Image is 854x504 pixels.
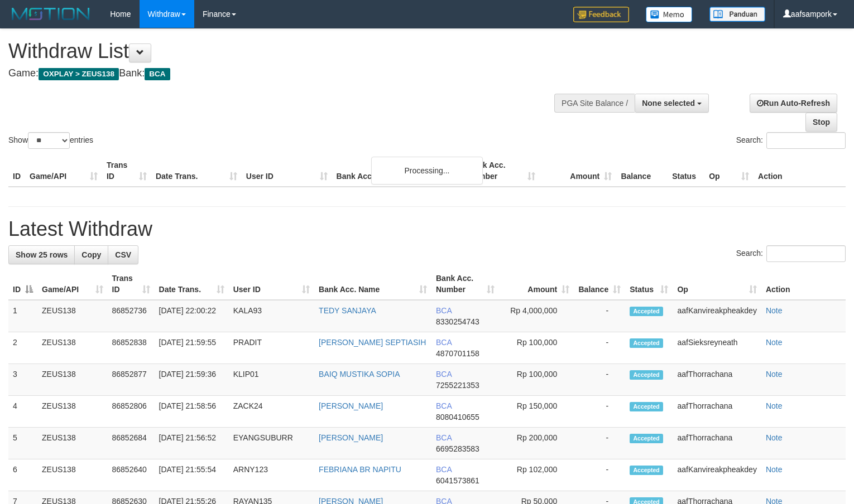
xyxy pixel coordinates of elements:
[766,338,783,347] a: Note
[242,155,332,187] th: User ID
[436,401,452,410] span: BCA
[155,459,229,491] td: [DATE] 21:55:54
[155,268,229,300] th: Date Trans.: activate to sort column ascending
[155,396,229,428] td: [DATE] 21:58:56
[332,155,464,187] th: Bank Acc. Name
[314,268,431,300] th: Bank Acc. Name: activate to sort column ascending
[155,364,229,396] td: [DATE] 21:59:36
[37,459,108,491] td: ZEUS138
[630,370,663,380] span: Accepted
[574,459,625,491] td: -
[108,268,155,300] th: Trans ID: activate to sort column ascending
[673,364,761,396] td: aafThorrachana
[229,459,314,491] td: ARNY123
[8,132,93,149] label: Show entries
[574,300,625,332] td: -
[499,332,574,364] td: Rp 100,000
[81,250,101,259] span: Copy
[115,250,131,259] span: CSV
[463,155,540,187] th: Bank Acc. Number
[108,332,155,364] td: 86852838
[155,428,229,459] td: [DATE] 21:56:52
[8,300,37,332] td: 1
[709,7,765,22] img: panduan.png
[574,428,625,459] td: -
[102,155,151,187] th: Trans ID
[37,396,108,428] td: ZEUS138
[766,132,846,149] input: Search:
[673,300,761,332] td: aafKanvireakpheakdey
[8,40,558,62] h1: Withdraw List
[8,268,37,300] th: ID: activate to sort column descending
[766,245,846,262] input: Search:
[229,332,314,364] td: PRADIT
[155,300,229,332] td: [DATE] 22:00:22
[766,306,783,315] a: Note
[673,268,761,300] th: Op: activate to sort column ascending
[625,268,673,300] th: Status: activate to sort column ascending
[436,349,479,358] span: Copy 4870701158 to clipboard
[108,428,155,459] td: 86852684
[736,245,846,262] label: Search:
[436,317,479,326] span: Copy 8330254743 to clipboard
[436,413,479,421] span: Copy 8080410655 to clipboard
[319,433,383,442] a: [PERSON_NAME]
[574,332,625,364] td: -
[499,396,574,428] td: Rp 150,000
[630,466,663,475] span: Accepted
[108,396,155,428] td: 86852806
[108,364,155,396] td: 86852877
[8,218,846,240] h1: Latest Withdraw
[108,459,155,491] td: 86852640
[704,155,754,187] th: Op
[8,428,37,459] td: 5
[630,338,663,348] span: Accepted
[37,300,108,332] td: ZEUS138
[754,155,846,187] th: Action
[436,306,452,315] span: BCA
[39,68,119,80] span: OXPLAY > ZEUS138
[673,396,761,428] td: aafThorrachana
[145,68,170,80] span: BCA
[673,332,761,364] td: aafSieksreyneath
[8,245,75,264] a: Show 25 rows
[766,465,783,474] a: Note
[16,250,68,259] span: Show 25 rows
[736,132,846,149] label: Search:
[8,459,37,491] td: 6
[319,401,383,410] a: [PERSON_NAME]
[74,245,108,264] a: Copy
[319,465,401,474] a: FEBRIANA BR NAPITU
[766,401,783,410] a: Note
[8,396,37,428] td: 4
[8,6,93,22] img: MOTION_logo.png
[37,268,108,300] th: Game/API: activate to sort column ascending
[646,7,693,22] img: Button%20Memo.svg
[673,428,761,459] td: aafThorrachana
[630,307,663,316] span: Accepted
[436,476,479,485] span: Copy 6041573861 to clipboard
[229,364,314,396] td: KLIP01
[28,132,70,149] select: Showentries
[616,155,668,187] th: Balance
[750,94,837,113] a: Run Auto-Refresh
[8,332,37,364] td: 2
[499,428,574,459] td: Rp 200,000
[630,434,663,443] span: Accepted
[37,428,108,459] td: ZEUS138
[574,364,625,396] td: -
[431,268,499,300] th: Bank Acc. Number: activate to sort column ascending
[319,338,426,347] a: [PERSON_NAME] SEPTIASIH
[766,370,783,379] a: Note
[673,459,761,491] td: aafKanvireakpheakdey
[155,332,229,364] td: [DATE] 21:59:55
[436,444,479,453] span: Copy 6695283583 to clipboard
[8,364,37,396] td: 3
[499,364,574,396] td: Rp 100,000
[436,381,479,390] span: Copy 7255221353 to clipboard
[766,433,783,442] a: Note
[108,300,155,332] td: 86852736
[8,155,25,187] th: ID
[499,300,574,332] td: Rp 4,000,000
[499,268,574,300] th: Amount: activate to sort column ascending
